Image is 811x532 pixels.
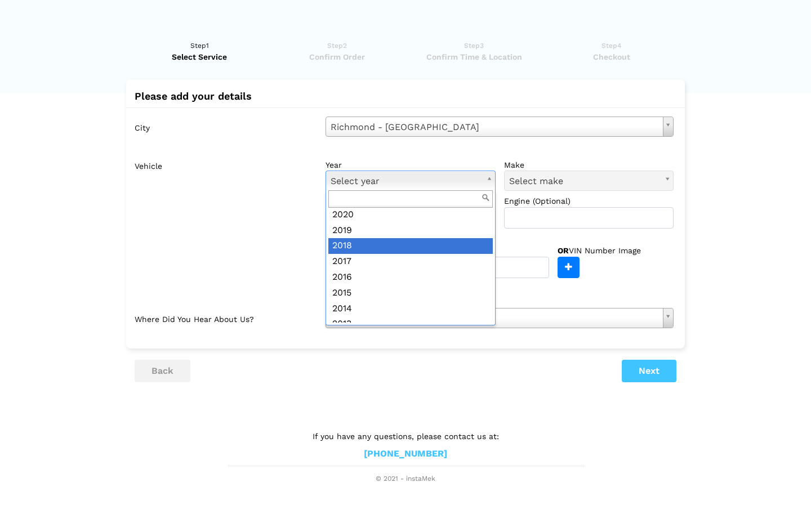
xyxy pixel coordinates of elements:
div: 2017 [328,254,493,270]
div: 2016 [328,270,493,285]
div: 2015 [328,285,493,301]
div: 2018 [328,238,493,254]
div: 2019 [328,223,493,239]
div: 2013 [328,316,493,332]
div: 2020 [328,207,493,223]
div: 2014 [328,301,493,317]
